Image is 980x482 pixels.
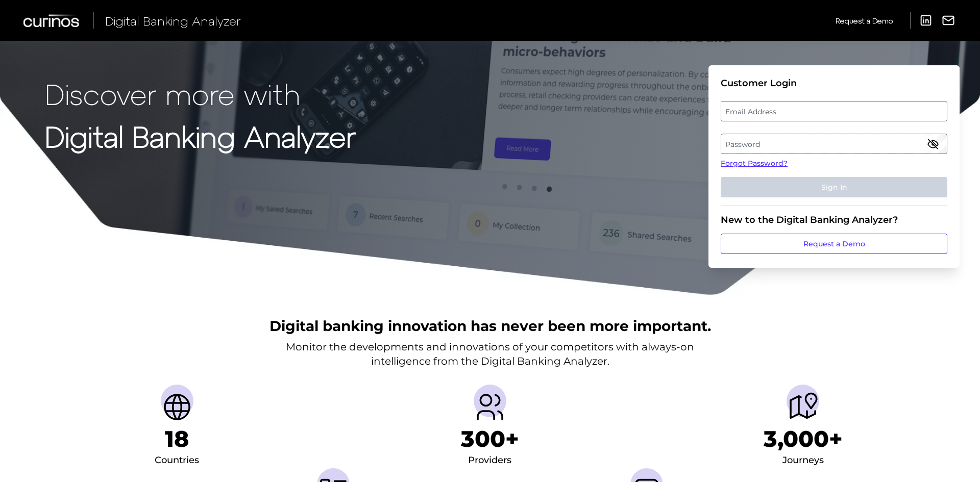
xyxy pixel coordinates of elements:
[105,13,241,28] span: Digital Banking Analyzer
[721,135,946,153] label: Password
[721,102,946,120] label: Email Address
[721,214,947,225] div: New to the Digital Banking Analyzer?
[155,452,199,469] div: Countries
[269,316,711,336] h2: Digital banking innovation has never been more important.
[286,340,694,368] p: Monitor the developments and innovations of your competitors with always-on intelligence from the...
[721,234,947,254] a: Request a Demo
[721,78,947,89] div: Customer Login
[461,425,519,452] h1: 300+
[764,425,843,452] h1: 3,000+
[474,391,506,423] img: Providers
[45,78,356,110] p: Discover more with
[45,119,356,153] strong: Digital Banking Analyzer
[23,14,81,27] img: Curinos
[836,12,893,29] a: Request a Demo
[468,452,511,469] div: Providers
[721,158,947,169] a: Forgot Password?
[836,16,893,25] span: Request a Demo
[165,425,189,452] h1: 18
[787,391,819,423] img: Journeys
[721,177,947,197] button: Sign In
[782,452,824,469] div: Journeys
[161,391,193,423] img: Countries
